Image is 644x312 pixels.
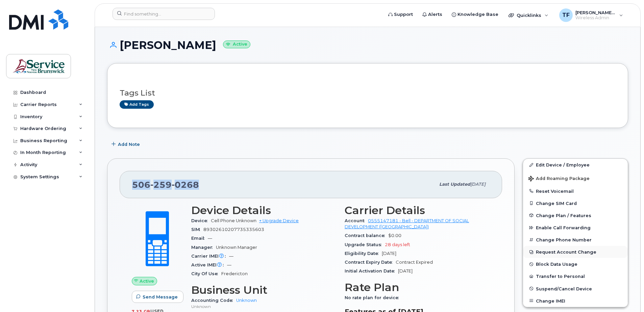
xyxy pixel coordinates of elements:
button: Transfer to Personal [523,270,628,282]
span: $0.00 [388,233,401,238]
span: 0268 [172,180,199,190]
span: Last updated [439,182,470,187]
span: Device [191,218,211,223]
a: Add tags [120,100,154,109]
span: Account [345,218,368,223]
p: Unknown [191,304,337,309]
button: Suspend/Cancel Device [523,283,628,295]
span: — [229,254,233,259]
a: + Upgrade Device [259,218,299,223]
button: Add Note [107,138,146,150]
button: Reset Voicemail [523,185,628,197]
span: Contract Expired [396,260,433,265]
span: Send Message [143,294,178,300]
span: No rate plan for device [345,295,402,300]
span: City Of Use [191,271,221,276]
span: Contract balance [345,233,388,238]
span: SIM [191,227,203,232]
span: [DATE] [382,251,396,256]
span: Accounting Code [191,298,236,303]
h3: Carrier Details [345,204,490,216]
span: Change Plan / Features [536,213,591,218]
span: Active IMEI [191,262,227,267]
span: 28 days left [385,242,410,247]
span: Contract Expiry Date [345,260,396,265]
button: Change SIM Card [523,197,628,209]
span: Carrier IMEI [191,254,229,259]
span: Eligibility Date [345,251,382,256]
button: Change Plan / Features [523,209,628,222]
span: Cell Phone Unknown [211,218,256,223]
span: 89302610207735335603 [203,227,264,232]
a: Unknown [236,298,257,303]
span: Manager [191,245,216,250]
span: Fredericton [221,271,248,276]
small: Active [223,41,250,48]
a: 0555147181 - Bell - DEPARTMENT OF SOCIAL DEVELOPMENT ([GEOGRAPHIC_DATA]) [345,218,469,229]
a: Edit Device / Employee [523,159,628,171]
span: Enable Call Forwarding [536,225,591,230]
span: [DATE] [398,268,413,274]
h3: Tags List [120,89,616,97]
span: 259 [150,180,172,190]
h1: [PERSON_NAME] [107,39,628,51]
span: Active [140,278,154,284]
button: Block Data Usage [523,258,628,270]
span: Unknown Manager [216,245,257,250]
span: [DATE] [470,182,486,187]
span: Upgrade Status [345,242,385,247]
button: Enable Call Forwarding [523,222,628,234]
span: 506 [132,180,199,190]
button: Change Phone Number [523,234,628,246]
span: Initial Activation Date [345,268,398,274]
h3: Business Unit [191,284,337,296]
button: Request Account Change [523,246,628,258]
h3: Rate Plan [345,281,490,293]
span: — [227,262,231,267]
span: — [208,236,212,241]
span: Add Note [118,141,140,148]
span: Add Roaming Package [528,176,590,182]
button: Send Message [132,291,183,303]
button: Change IMEI [523,295,628,307]
span: Email [191,236,208,241]
button: Add Roaming Package [523,171,628,185]
span: Suspend/Cancel Device [536,286,592,291]
h3: Device Details [191,204,337,216]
